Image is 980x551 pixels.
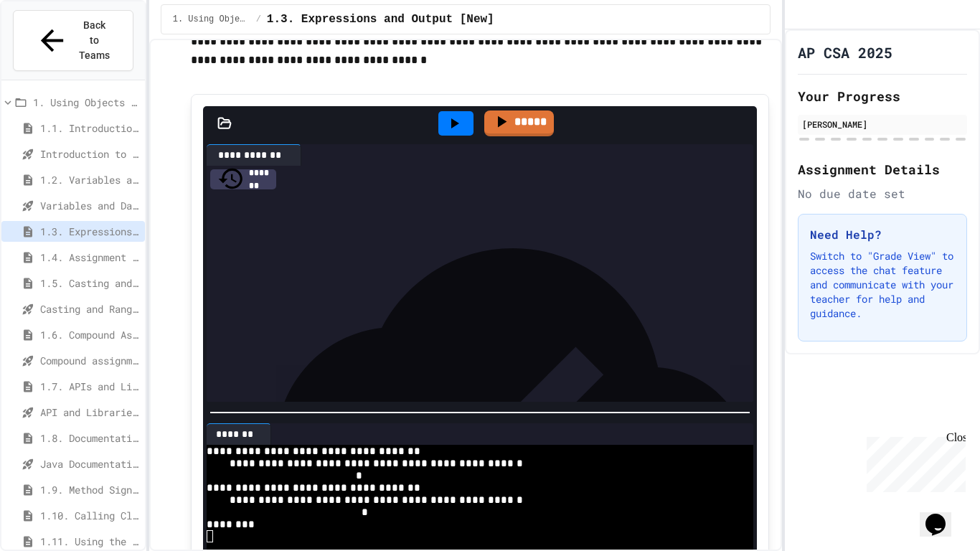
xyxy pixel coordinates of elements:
span: 1.1. Introduction to Algorithms, Programming, and Compilers [40,121,139,136]
div: Chat with us now!Close [6,6,99,91]
span: 1. Using Objects and Methods [173,14,250,25]
h1: AP CSA 2025 [798,42,892,62]
span: 1.2. Variables and Data Types [40,172,139,187]
iframe: chat widget [861,431,966,492]
span: Casting and Ranges of variables - Quiz [40,301,139,316]
span: Variables and Data Types - Quiz [40,198,139,213]
span: 1.3. Expressions and Output [New] [267,11,494,28]
h2: Assignment Details [798,159,967,179]
span: 1.8. Documentation with Comments and Preconditions [40,430,139,446]
span: Compound assignment operators - Quiz [40,353,139,368]
span: / [256,14,261,25]
span: 1.5. Casting and Ranges of Values [40,275,139,291]
span: 1. Using Objects and Methods [33,95,139,110]
h2: Your Progress [798,86,967,106]
span: 1.11. Using the Math Class [40,534,139,549]
span: 1.6. Compound Assignment Operators [40,327,139,342]
span: 1.3. Expressions and Output [New] [40,224,139,239]
span: Java Documentation with Comments - Topic 1.8 [40,456,139,471]
span: Introduction to Algorithms, Programming, and Compilers [40,146,139,161]
span: 1.10. Calling Class Methods [40,508,139,523]
p: Switch to "Grade View" to access the chat feature and communicate with your teacher for help and ... [810,249,955,321]
span: API and Libraries - Topic 1.7 [40,405,139,420]
span: 1.7. APIs and Libraries [40,379,139,394]
span: 1.9. Method Signatures [40,482,139,497]
button: Back to Teams [13,10,133,71]
div: [PERSON_NAME] [802,118,963,131]
span: Back to Teams [77,18,111,63]
iframe: chat widget [920,494,966,537]
h3: Need Help? [810,226,955,243]
span: 1.4. Assignment and Input [40,250,139,265]
div: No due date set [798,185,967,202]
